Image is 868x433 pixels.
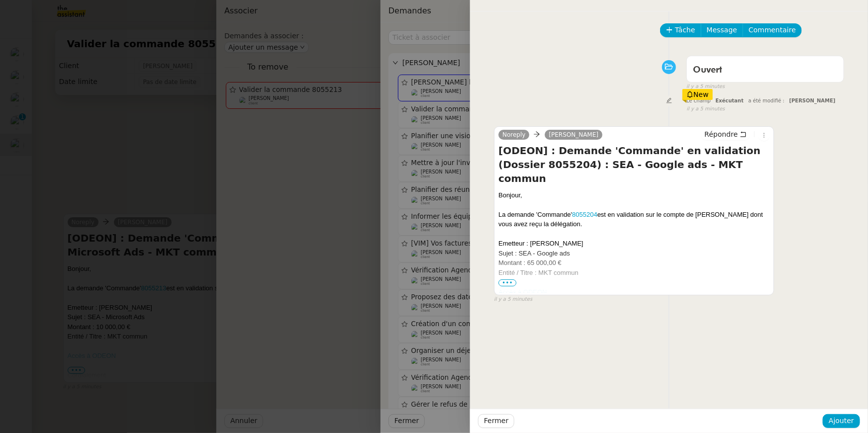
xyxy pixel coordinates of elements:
span: Message [707,24,737,36]
button: Message [701,23,743,37]
span: Commentaire [749,24,796,36]
span: Fermer [484,415,508,427]
h4: [ODEON] : Demande 'Commande' en validation (Dossier 8055204) : SEA - Google ads - MKT commun [498,144,770,185]
span: [PERSON_NAME] [789,98,836,103]
span: Le champ [686,98,711,103]
span: Ouvert [693,66,722,75]
span: Exécutant [716,98,744,103]
button: Ajouter [823,414,860,428]
button: Commentaire [743,23,802,37]
span: ••• [498,279,516,286]
span: il y a 5 minutes [686,105,725,113]
span: Répondre [704,129,738,139]
a: 8055204 [572,211,597,218]
button: Tâche [660,23,701,37]
div: Bonjour, La demande 'Commande' est en validation sur le compte de [PERSON_NAME] dont vous avez re... [498,190,770,326]
button: Fermer [478,414,514,428]
a: [PERSON_NAME] [545,130,602,139]
a: Noreply [498,130,529,139]
span: Ajouter [829,415,854,427]
span: a été modifié : [749,98,785,103]
button: Répondre [701,129,750,140]
a: Accès à ODEON [498,288,547,296]
div: New [682,89,713,100]
span: Tâche [675,24,695,36]
span: il y a 5 minutes [494,295,532,304]
span: il y a 5 minutes [686,83,725,91]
